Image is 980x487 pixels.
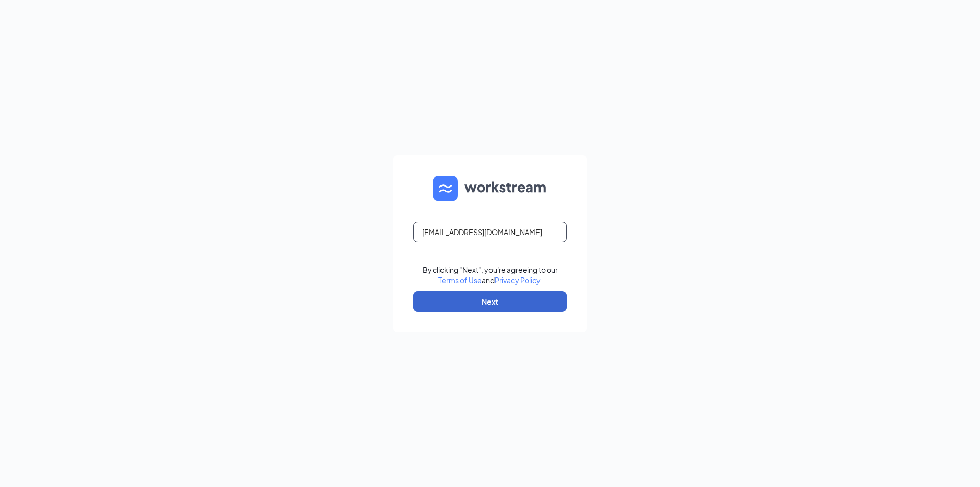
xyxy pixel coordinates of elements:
a: Terms of Use [438,275,482,285]
a: Privacy Policy [495,275,540,285]
div: By clicking "Next", you're agreeing to our and . [423,265,558,285]
button: Next [413,291,567,312]
img: WS logo and Workstream text [433,176,547,201]
input: Email [413,222,567,242]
